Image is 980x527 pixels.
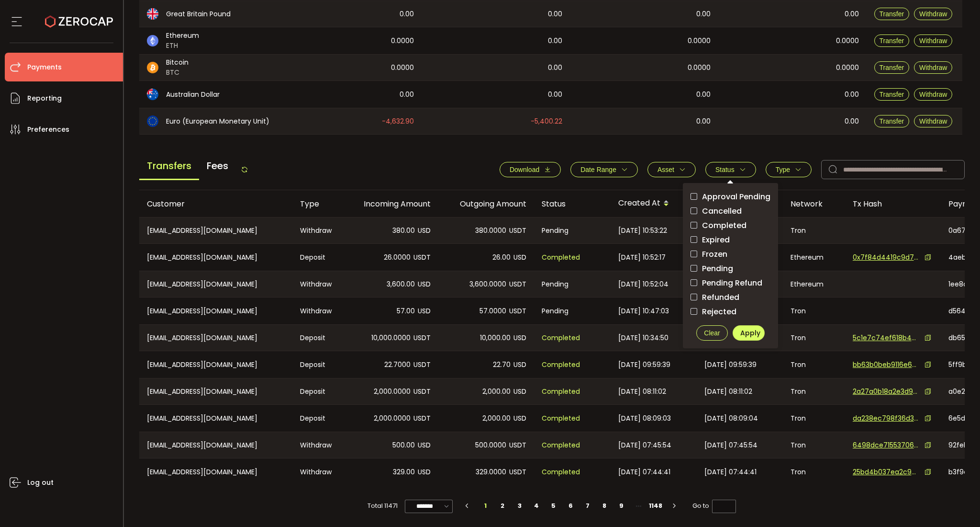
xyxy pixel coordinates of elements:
[919,91,947,98] span: Withdraw
[618,306,669,317] span: [DATE] 10:47:03
[647,499,664,513] li: 1148
[704,359,757,370] span: [DATE] 09:59:39
[579,499,596,513] li: 7
[393,467,415,478] span: 329.00
[509,467,526,478] span: USDT
[513,252,526,263] span: USD
[853,440,920,450] span: 6498dce715537060b84045e6e735fd6e1c00cd342d21894ac0931d5a8f57b7b5
[292,458,343,485] div: Withdraw
[387,279,415,290] span: 3,600.00
[418,306,431,317] span: USD
[292,198,343,209] div: Type
[292,378,343,404] div: Deposit
[528,499,545,513] li: 4
[914,8,952,20] button: Withdraw
[166,57,189,68] span: Bitcoin
[783,271,845,297] div: Ethereum
[139,432,292,458] div: [EMAIL_ADDRESS][DOMAIN_NAME]
[292,218,343,243] div: Withdraw
[542,386,580,397] span: Completed
[139,218,292,243] div: [EMAIL_ADDRESS][DOMAIN_NAME]
[570,162,638,177] button: Date Range
[531,116,562,127] span: -5,400.22
[27,476,54,490] span: Log out
[853,252,920,263] span: 0x7f84d4419c9d7152bc543fd414c16a26e440790564e45bb087727a9ca83e694b
[704,440,757,451] span: [DATE] 07:45:54
[480,332,511,344] span: 10,000.00
[510,166,539,173] span: Download
[880,64,904,71] span: Transfer
[562,499,579,513] li: 6
[692,499,736,513] span: Go to
[482,386,511,397] span: 2,000.00
[696,9,711,20] span: 0.00
[392,440,415,451] span: 500.00
[374,413,411,424] span: 2,000.0000
[919,37,947,45] span: Withdraw
[618,279,668,290] span: [DATE] 10:52:04
[166,68,189,78] span: BTC
[548,89,562,100] span: 0.00
[371,332,411,344] span: 10,000.0000
[139,244,292,271] div: [EMAIL_ADDRESS][DOMAIN_NAME]
[413,386,431,397] span: USDT
[688,62,711,73] span: 0.0000
[438,198,534,209] div: Outgoing Amount
[413,252,431,263] span: USDT
[618,225,667,236] span: [DATE] 10:53:22
[166,9,231,19] span: Great Britain Pound
[874,61,910,74] button: Transfer
[880,10,904,18] span: Transfer
[696,116,711,127] span: 0.00
[690,191,770,318] div: checkbox-group
[475,225,506,236] span: 380.0000
[292,351,343,378] div: Deposit
[509,440,526,451] span: USDT
[509,306,526,317] span: USDT
[166,90,220,100] span: Australian Dollar
[618,413,671,424] span: [DATE] 08:09:03
[479,306,506,317] span: 57.0000
[27,92,62,105] span: Reporting
[343,198,438,209] div: Incoming Amount
[697,250,727,259] span: Frozen
[704,467,757,478] span: [DATE] 07:44:41
[618,252,666,263] span: [DATE] 10:52:17
[384,359,411,370] span: 22.7000
[914,61,952,74] button: Withdraw
[494,499,511,513] li: 2
[413,359,431,370] span: USDT
[292,432,343,458] div: Withdraw
[147,8,158,20] img: gbp_portfolio.svg
[783,198,845,209] div: Network
[542,252,580,263] span: Completed
[783,218,845,243] div: Tron
[914,115,952,127] button: Withdraw
[697,221,746,230] span: Completed
[845,116,859,127] span: 0.00
[783,298,845,324] div: Tron
[696,325,728,341] button: Clear
[382,116,414,127] span: -4,632.90
[166,116,269,126] span: Euro (European Monetary Unit)
[874,8,910,20] button: Transfer
[836,62,859,73] span: 0.0000
[783,325,845,351] div: Tron
[845,198,941,209] div: Tx Hash
[548,35,562,46] span: 0.00
[919,64,947,71] span: Withdraw
[696,89,711,100] span: 0.00
[392,225,415,236] span: 380.00
[596,499,613,513] li: 8
[139,198,292,209] div: Customer
[611,195,697,212] div: Created At
[482,413,511,424] span: 2,000.00
[513,413,526,424] span: USD
[413,413,431,424] span: USDT
[400,89,414,100] span: 0.00
[139,351,292,378] div: [EMAIL_ADDRESS][DOMAIN_NAME]
[545,499,562,513] li: 5
[697,278,762,287] span: Pending Refund
[292,325,343,351] div: Deposit
[697,264,733,273] span: Pending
